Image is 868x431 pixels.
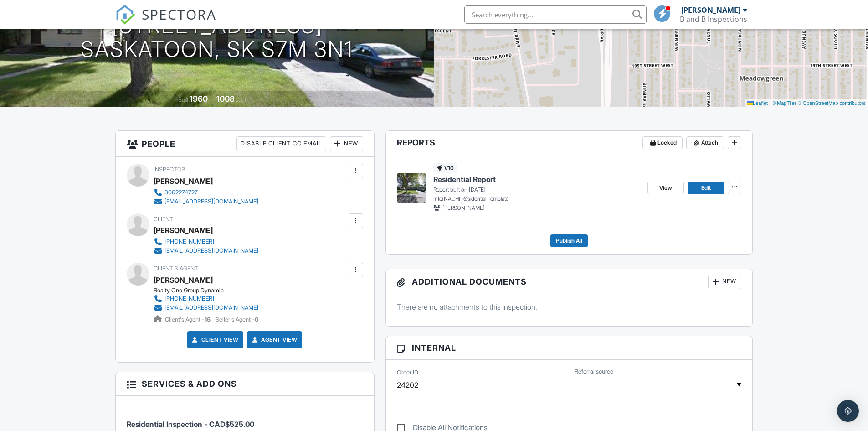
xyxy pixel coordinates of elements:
span: Residential Inspection - CAD$525.00 [127,420,254,429]
label: Referral source [575,368,613,376]
p: There are no attachments to this inspection. [397,302,742,312]
h3: Additional Documents [386,269,753,295]
a: [PERSON_NAME] [154,273,213,287]
span: Client [154,216,173,223]
a: [PHONE_NUMBER] [154,294,258,303]
span: | [769,100,770,106]
img: The Best Home Inspection Software - Spectora [115,5,135,25]
span: Client's Agent [154,265,198,272]
div: Realty One Group Dynamic [154,287,266,294]
a: [EMAIL_ADDRESS][DOMAIN_NAME] [154,246,258,255]
div: [EMAIL_ADDRESS][DOMAIN_NAME] [164,304,258,312]
a: [EMAIL_ADDRESS][DOMAIN_NAME] [154,197,258,206]
div: New [708,275,741,289]
strong: 0 [255,316,258,323]
div: B and B Inspections [680,15,747,24]
label: Order ID [397,369,418,377]
a: © OpenStreetMap contributors [798,100,866,106]
span: sq. ft. [236,96,249,103]
div: [PERSON_NAME] [681,5,740,15]
h3: Internal [386,336,753,360]
a: [PHONE_NUMBER] [154,237,258,246]
div: [EMAIL_ADDRESS][DOMAIN_NAME] [164,198,258,205]
span: SPECTORA [142,5,216,24]
a: [EMAIL_ADDRESS][DOMAIN_NAME] [154,303,258,312]
a: Client View [190,335,239,344]
span: Inspector [154,166,185,173]
div: 1008 [216,94,235,104]
span: Seller's Agent - [216,316,258,323]
div: 1960 [190,94,208,104]
div: [PERSON_NAME] [154,223,213,237]
h3: People [116,131,374,157]
div: Open Intercom Messenger [837,400,859,422]
a: 3062274727 [154,188,258,197]
div: New [330,136,363,151]
h3: Services & Add ons [116,372,374,396]
span: Client's Agent - [165,316,212,323]
input: Search everything... [464,5,647,24]
strong: 16 [205,316,211,323]
a: Agent View [250,335,297,344]
div: Disable Client CC Email [236,136,326,151]
a: Leaflet [747,100,768,106]
div: [PHONE_NUMBER] [164,238,214,245]
a: SPECTORA [115,12,216,31]
div: 3062274727 [164,189,198,196]
span: Built [178,96,188,103]
div: [PHONE_NUMBER] [164,295,214,302]
a: © MapTiler [772,100,796,106]
h1: [STREET_ADDRESS] Saskatoon, SK S7M 3N1 [81,14,353,62]
div: [PERSON_NAME] [154,174,213,188]
div: [EMAIL_ADDRESS][DOMAIN_NAME] [164,247,258,254]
